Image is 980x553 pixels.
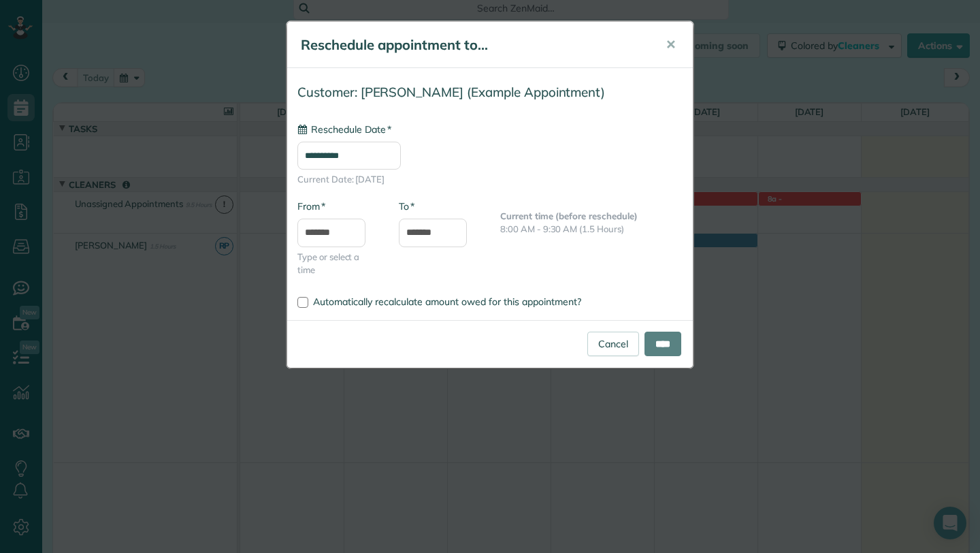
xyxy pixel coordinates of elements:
a: Cancel [587,332,639,356]
label: To [399,200,414,213]
span: ✕ [666,37,676,52]
h5: Reschedule appointment to... [301,35,647,54]
span: Type or select a time [297,251,378,276]
span: Automatically recalculate amount owed for this appointment? [313,296,581,308]
label: From [297,200,325,213]
span: Current Date: [DATE] [297,173,683,186]
h4: Customer: [PERSON_NAME] (Example Appointment) [297,85,683,99]
p: 8:00 AM - 9:30 AM (1.5 Hours) [500,223,683,236]
b: Current time (before reschedule) [500,210,638,221]
label: Reschedule Date [297,123,391,136]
